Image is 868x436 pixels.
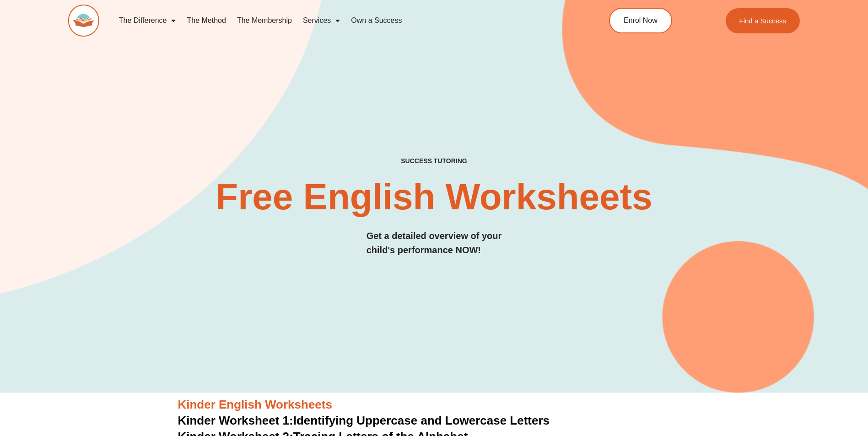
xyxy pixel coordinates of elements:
[367,229,502,257] h3: Get a detailed overview of your child's performance NOW!
[345,10,407,31] a: Own a Success
[113,10,182,31] a: The Difference
[739,17,787,24] span: Find a Success
[609,8,672,33] a: Enrol Now
[178,397,690,413] h3: Kinder English Worksheets
[726,8,800,33] a: Find a Success
[193,179,676,215] h2: Free English Worksheets​
[113,10,567,31] nav: Menu
[326,157,543,165] h4: SUCCESS TUTORING​
[297,10,345,31] a: Services
[232,10,297,31] a: The Membership
[178,414,293,427] span: Kinder Worksheet 1:
[178,414,550,427] a: Kinder Worksheet 1:Identifying Uppercase and Lowercase Letters
[181,10,231,31] a: The Method
[624,17,658,24] span: Enrol Now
